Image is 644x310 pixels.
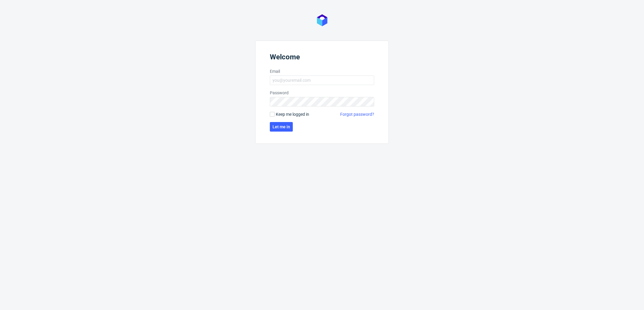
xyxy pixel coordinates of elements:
input: you@youremail.com [270,75,374,85]
label: Password [270,90,374,96]
button: Let me in [270,122,293,132]
a: Forgot password? [340,111,374,117]
span: Let me in [273,125,290,129]
header: Welcome [270,53,374,64]
label: Email [270,68,374,74]
span: Keep me logged in [276,111,309,117]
